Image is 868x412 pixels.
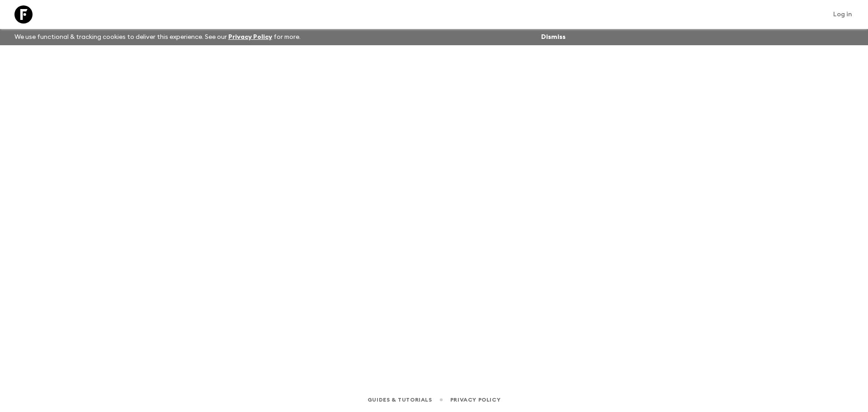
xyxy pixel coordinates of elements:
a: Privacy Policy [228,34,272,40]
a: Log in [828,8,857,21]
button: Dismiss [539,31,568,43]
a: Guides & Tutorials [368,395,432,405]
p: We use functional & tracking cookies to deliver this experience. See our for more. [11,29,304,45]
a: Privacy Policy [450,395,500,405]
